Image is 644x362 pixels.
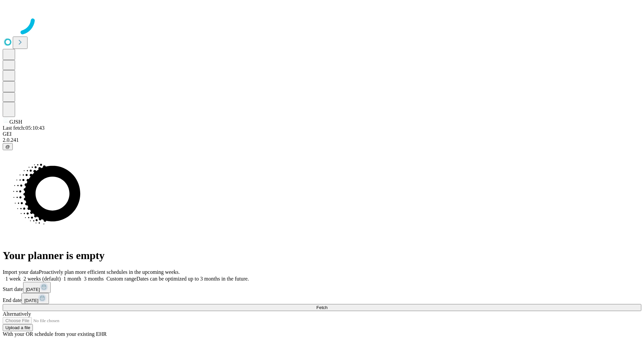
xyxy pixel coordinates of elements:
[3,304,641,311] button: Fetch
[106,276,136,282] span: Custom range
[3,282,641,293] div: Start date
[24,298,38,303] span: [DATE]
[137,276,249,282] span: Dates can be optimized up to 3 months in the future.
[3,137,641,143] div: 2.0.241
[3,324,33,331] button: Upload a file
[3,331,107,337] span: With your OR schedule from your existing EHR
[3,311,31,317] span: Alternatively
[3,249,641,262] h1: Your planner is empty
[63,276,81,282] span: 1 month
[316,305,327,310] span: Fetch
[21,293,49,304] button: [DATE]
[5,144,10,149] span: @
[3,293,641,304] div: End date
[9,119,22,125] span: GJSH
[3,131,641,137] div: GEI
[23,282,51,293] button: [DATE]
[39,269,180,275] span: Proactively plan more efficient schedules in the upcoming weeks.
[26,287,40,292] span: [DATE]
[3,125,45,131] span: Last fetch: 05:10:43
[3,269,39,275] span: Import your data
[5,276,21,282] span: 1 week
[84,276,104,282] span: 3 months
[23,276,61,282] span: 2 weeks (default)
[3,143,13,150] button: @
